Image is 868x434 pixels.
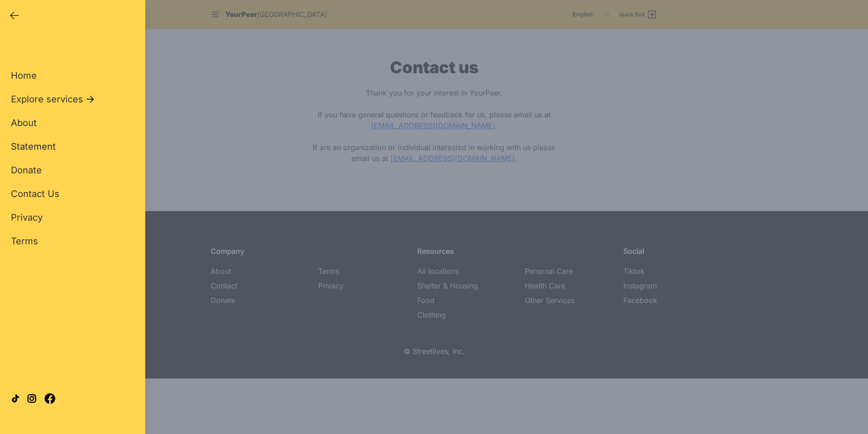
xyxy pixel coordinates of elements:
[11,211,43,224] a: Privacy
[11,187,59,200] a: Contact Us
[11,188,59,199] span: Contact Us
[11,69,37,82] a: Home
[11,164,42,177] a: Donate
[11,236,38,247] span: Terms
[11,141,56,152] span: Statement
[11,165,42,176] span: Donate
[11,93,96,106] button: Explore services
[11,93,83,106] span: Explore services
[11,117,37,128] span: About
[11,116,37,129] a: About
[11,140,56,153] a: Statement
[11,235,38,247] a: Terms
[11,70,37,81] span: Home
[11,212,43,223] span: Privacy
